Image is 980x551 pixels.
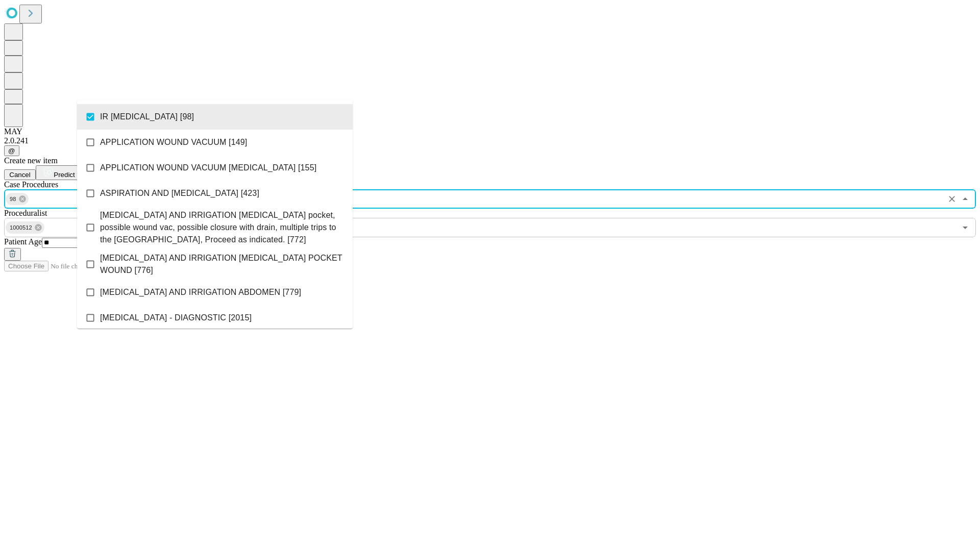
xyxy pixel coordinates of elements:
[6,193,20,205] span: 98
[4,209,47,217] span: Proceduralist
[958,220,972,235] button: Open
[4,180,58,189] span: Scheduled Procedure
[54,171,75,179] span: Predict
[100,209,345,246] span: [MEDICAL_DATA] AND IRRIGATION [MEDICAL_DATA] pocket, possible wound vac, possible closure with dr...
[958,192,972,206] button: Close
[945,192,959,206] button: Clear
[100,252,345,277] span: [MEDICAL_DATA] AND IRRIGATION [MEDICAL_DATA] POCKET WOUND [776]
[4,136,976,145] div: 2.0.241
[4,169,36,180] button: Cancel
[100,162,316,174] span: APPLICATION WOUND VACUUM [MEDICAL_DATA] [155]
[100,187,259,199] span: ASPIRATION AND [MEDICAL_DATA] [423]
[9,171,31,179] span: Cancel
[6,193,29,205] div: 98
[4,145,19,156] button: @
[4,127,976,136] div: MAY
[36,165,83,180] button: Predict
[4,156,58,165] span: Create new item
[100,111,194,123] span: IR [MEDICAL_DATA] [98]
[6,222,36,234] span: 1000512
[4,237,42,246] span: Patient Age
[100,312,252,324] span: [MEDICAL_DATA] - DIAGNOSTIC [2015]
[100,136,247,148] span: APPLICATION WOUND VACUUM [149]
[8,147,15,155] span: @
[6,221,44,234] div: 1000512
[100,286,301,298] span: [MEDICAL_DATA] AND IRRIGATION ABDOMEN [779]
